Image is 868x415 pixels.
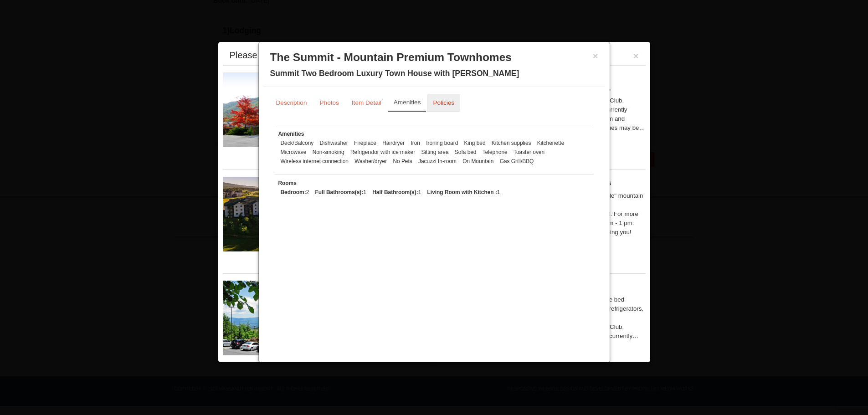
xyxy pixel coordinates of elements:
div: Please make your package selection: [230,51,380,60]
strong: Bedroom: [281,189,306,195]
li: Gas Grill/BBQ [498,157,536,166]
a: Description [270,94,313,112]
a: Item Detail [346,94,387,112]
li: Ironing board [424,138,460,148]
li: Fireplace [352,138,379,148]
li: No Pets [390,157,414,166]
li: Non-smoking [310,148,347,157]
li: Telephone [480,148,510,157]
a: Policies [427,94,460,112]
strong: Half Bathroom(s): [372,189,418,195]
small: Item Detail [352,99,381,106]
li: Wireless internet connection [278,157,351,166]
li: Toaster oven [511,148,547,157]
button: × [633,51,639,61]
strong: Full Bathrooms(s): [315,189,364,195]
li: Deck/Balcony [278,138,316,148]
li: Hairdryer [380,138,407,148]
li: Kitchenette [535,138,567,148]
li: 1 [313,188,369,197]
small: Rooms [278,180,297,186]
small: Amenities [394,99,421,106]
li: Sitting area [419,148,451,157]
small: Description [276,99,307,106]
a: Photos [314,94,345,112]
small: Amenities [278,131,304,137]
img: 19218983-1-9b289e55.jpg [223,72,360,147]
li: Microwave [278,148,309,157]
li: Dishwasher [318,138,350,148]
li: King bed [462,138,488,148]
button: × [593,51,598,61]
img: 19219026-1-e3b4ac8e.jpg [223,281,360,355]
li: On Mountain [460,157,496,166]
a: Amenities [388,94,426,112]
strong: Living Room with Kitchen : [427,189,497,195]
li: 1 [425,188,503,197]
img: 19219041-4-ec11c166.jpg [223,177,360,251]
li: Refrigerator with ice maker [348,148,417,157]
li: Washer/dryer [352,157,389,166]
small: Policies [433,99,454,106]
h4: Summit Two Bedroom Luxury Town House with [PERSON_NAME] [270,69,598,78]
li: Kitchen supplies [489,138,534,148]
li: 1 [370,188,423,197]
small: Photos [320,99,339,106]
li: Sofa bed [452,148,479,157]
li: 2 [278,188,312,197]
li: Jacuzzi In-room [416,157,459,166]
li: Iron [408,138,422,148]
h3: The Summit - Mountain Premium Townhomes [270,51,598,64]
